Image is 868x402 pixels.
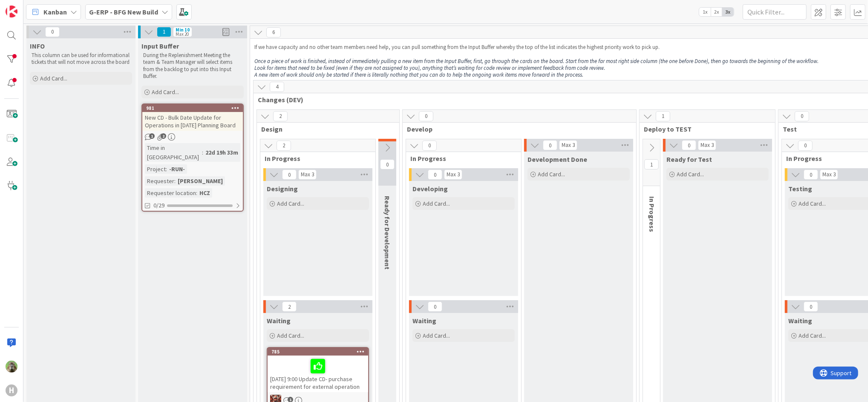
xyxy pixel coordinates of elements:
[380,159,395,169] span: 0
[666,155,712,164] span: Ready for Test
[277,332,304,339] span: Add Card...
[711,8,722,16] span: 2x
[282,169,297,180] span: 0
[176,28,190,32] div: Min 10
[543,140,557,150] span: 0
[267,184,298,193] span: Designing
[152,88,179,96] span: Add Card...
[701,143,714,147] div: Max 3
[142,112,243,131] div: New CD - Bulk Date Update for Operations in [DATE] Planning Board
[699,8,711,16] span: 1x
[197,188,212,198] div: HCZ
[656,111,670,121] span: 1
[722,8,734,16] span: 3x
[428,301,442,312] span: 0
[142,104,243,131] div: 981New CD - Bulk Date Update for Operations in [DATE] Planning Board
[268,356,368,392] div: [DATE] 9:00 Update CD- purchase requirement for external operation
[644,125,764,133] span: Deploy to TEST
[145,143,202,162] div: Time in [GEOGRAPHIC_DATA]
[648,196,656,232] span: In Progress
[301,172,314,177] div: Max 3
[822,172,836,177] div: Max 3
[273,111,288,121] span: 2
[174,176,176,186] span: :
[447,172,460,177] div: Max 3
[799,200,826,207] span: Add Card...
[254,57,819,65] em: Once a piece of work is finished, instead of immediately pulling a new item from the Input Buffer...
[270,82,284,92] span: 4
[423,200,450,207] span: Add Card...
[161,133,166,139] span: 2
[43,7,67,17] span: Kanban
[176,176,225,186] div: [PERSON_NAME]
[267,316,291,325] span: Waiting
[145,176,174,186] div: Requester
[146,105,243,111] div: 981
[798,141,813,151] span: 0
[203,148,240,157] div: 22d 19h 33m
[268,348,368,392] div: 785[DATE] 9:00 Update CD- purchase requirement for external operation
[265,154,365,163] span: In Progress
[528,155,587,164] span: Development Done
[804,169,818,180] span: 0
[254,71,583,78] em: A new item of work should only be started if there is literally nothing that you can do to help t...
[282,301,297,312] span: 2
[412,184,448,193] span: Developing
[562,143,575,147] div: Max 3
[167,164,187,174] div: -RUN-
[196,188,197,198] span: :
[30,42,45,50] span: INFO
[682,140,696,150] span: 0
[277,141,291,151] span: 2
[40,75,67,82] span: Add Card...
[277,200,304,207] span: Add Card...
[141,103,244,212] a: 981New CD - Bulk Date Update for Operations in [DATE] Planning BoardTime in [GEOGRAPHIC_DATA]:22d...
[6,361,17,373] img: TT
[677,170,704,178] span: Add Card...
[538,170,565,178] span: Add Card...
[166,164,167,174] span: :
[644,159,659,169] span: 1
[419,111,433,121] span: 0
[157,27,171,37] span: 1
[422,141,437,151] span: 0
[743,4,807,20] input: Quick Filter...
[32,52,130,66] p: This column can be used for informational tickets that will not move across the board
[271,349,368,355] div: 785
[412,316,436,325] span: Waiting
[176,32,189,36] div: Max 20
[145,164,166,174] div: Project
[407,125,626,133] span: Develop
[261,125,389,133] span: Design
[428,169,442,180] span: 0
[142,104,243,112] div: 981
[254,64,605,72] em: Look for items that need to be fixed (even if they are not assigned to you), anything that’s wait...
[266,27,281,37] span: 6
[799,332,826,339] span: Add Card...
[202,148,203,157] span: :
[153,201,164,210] span: 0/29
[145,188,196,198] div: Requester location
[6,385,17,396] div: H
[141,42,179,50] span: Input Buffer
[795,111,809,121] span: 0
[383,196,392,270] span: Ready for Development
[45,27,60,37] span: 0
[6,6,17,17] img: Visit kanbanzone.com
[268,348,368,356] div: 785
[149,133,155,139] span: 1
[804,301,818,312] span: 0
[788,316,812,325] span: Waiting
[89,8,158,16] b: G-ERP - BFG New Build
[423,332,450,339] span: Add Card...
[143,52,242,80] p: During the Replenishment Meeting the team & Team Manager will select items from the backlog to pu...
[788,184,812,193] span: Testing
[18,1,39,11] span: Support
[410,154,510,163] span: In Progress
